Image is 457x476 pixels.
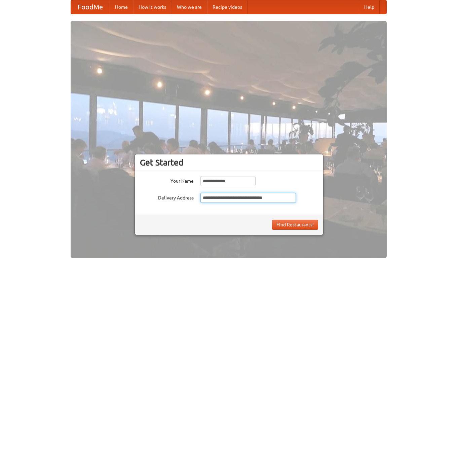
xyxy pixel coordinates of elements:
label: Your Name [140,176,194,184]
h3: Get Started [140,157,318,168]
a: Home [110,0,133,14]
a: FoodMe [71,0,110,14]
label: Delivery Address [140,193,194,201]
a: Recipe videos [207,0,247,14]
a: Help [359,0,380,14]
button: Find Restaurants! [272,220,318,230]
a: How it works [133,0,172,14]
a: Who we are [172,0,207,14]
